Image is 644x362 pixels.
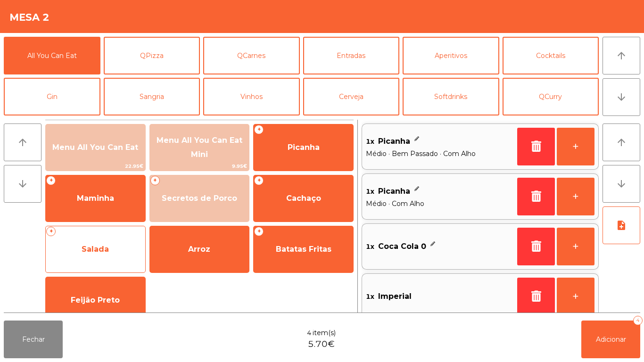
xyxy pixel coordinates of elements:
span: Menu All You Can Eat Mini [157,136,242,159]
span: Picanha [378,134,410,148]
span: 9.95€ [150,162,249,171]
button: QPizza [104,37,200,74]
button: arrow_upward [603,123,640,161]
span: 22.95€ [46,162,145,171]
span: 1x [366,239,374,254]
button: Fechar [4,321,63,358]
i: arrow_downward [616,91,627,103]
span: 1x [366,289,374,304]
i: arrow_downward [17,178,28,189]
span: Adicionar [596,335,626,344]
span: Feijão Preto [71,296,120,304]
span: Picanha [378,184,410,198]
span: Médio · Com Alho [366,198,513,209]
span: Secretos de Porco [162,194,237,203]
div: 4 [633,316,643,325]
span: Menu All You Can Eat [52,143,138,152]
button: QCurry [503,78,599,115]
button: Cerveja [303,78,400,115]
i: arrow_upward [616,137,627,148]
button: Gin [4,78,100,115]
span: Arroz [188,245,210,254]
button: arrow_upward [603,37,640,74]
span: Picanha [288,143,320,152]
button: + [557,228,594,265]
span: Batatas Fritas [276,245,331,254]
span: 5.70€ [308,338,335,351]
button: Cocktails [503,37,599,74]
i: arrow_upward [616,50,627,61]
button: + [557,278,594,315]
button: Sangria [104,78,200,115]
button: Entradas [303,37,400,74]
button: note_add [603,206,640,244]
button: arrow_upward [4,123,41,161]
button: Softdrinks [403,78,499,115]
span: + [254,227,264,236]
span: 4 [307,328,312,338]
button: + [557,178,594,215]
span: Salada [82,245,109,254]
button: Adicionar4 [581,321,640,358]
button: arrow_downward [4,165,41,203]
span: + [254,125,264,134]
span: + [46,176,56,185]
button: Vinhos [203,78,300,115]
i: arrow_upward [17,137,28,148]
span: Médio · Bem Passado · Com Alho [366,148,513,159]
span: + [254,176,264,185]
i: arrow_downward [616,178,627,189]
button: arrow_downward [603,165,640,203]
span: + [150,176,160,185]
span: Coca Cola 0 [378,239,426,254]
button: arrow_downward [603,78,640,116]
span: 1x [366,184,374,198]
button: + [557,128,594,165]
span: Imperial [378,289,412,304]
button: Aperitivos [403,37,499,74]
span: 1x [366,134,374,148]
button: QCarnes [203,37,300,74]
span: + [46,227,56,236]
span: Maminha [77,194,114,203]
span: item(s) [313,328,336,338]
span: Cachaço [286,194,321,203]
button: All You Can Eat [4,37,100,74]
i: note_add [616,220,627,231]
h4: Mesa 2 [9,10,50,25]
